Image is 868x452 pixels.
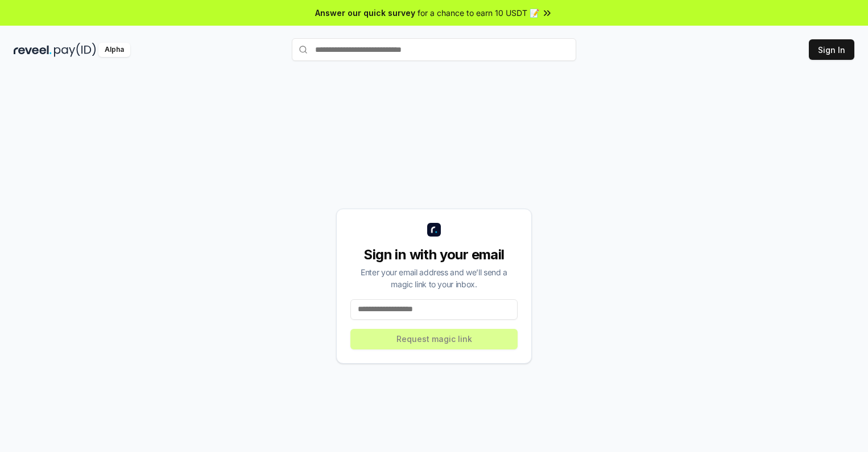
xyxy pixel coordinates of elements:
[350,246,518,264] div: Sign in with your email
[350,266,518,290] div: Enter your email address and we’ll send a magic link to your inbox.
[427,223,441,237] img: logo_small
[315,7,415,19] span: Answer our quick survey
[14,43,52,57] img: reveel_dark
[809,39,854,60] button: Sign In
[54,43,96,57] img: pay_id
[98,43,130,57] div: Alpha
[418,7,539,19] span: for a chance to earn 10 USDT 📝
